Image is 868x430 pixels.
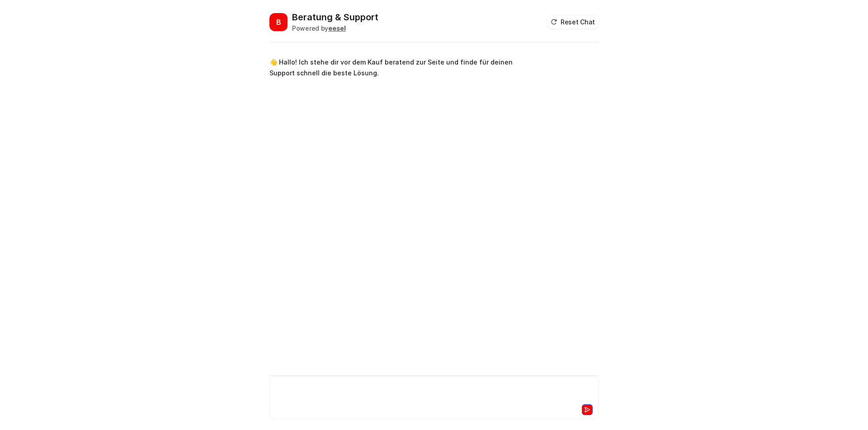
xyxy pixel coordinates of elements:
div: Powered by [292,23,378,33]
span: B [269,13,288,31]
h2: Beratung & Support [292,11,378,23]
button: Reset Chat [548,15,599,28]
b: eesel [328,24,346,32]
p: 👋 Hallo! Ich stehe dir vor dem Kauf beratend zur Seite und finde für deinen Support schnell die b... [269,57,534,79]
